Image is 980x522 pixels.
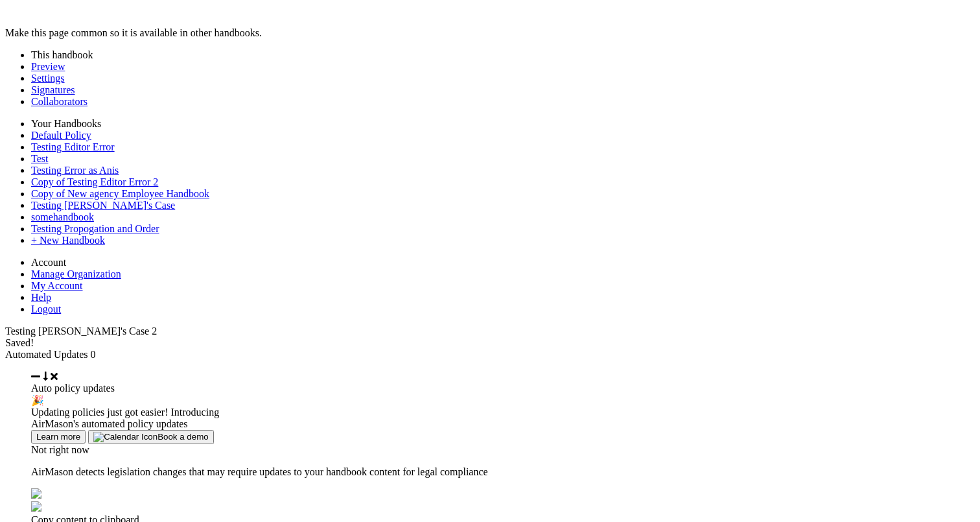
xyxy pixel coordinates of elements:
[31,235,105,246] a: + New Handbook
[31,407,975,418] div: Updating policies just got easier! Introducing
[31,303,61,314] a: Logout
[31,200,175,211] a: Testing [PERSON_NAME]'s Case
[93,432,157,442] img: Calendar Icon
[31,280,83,291] a: My Account
[31,61,65,72] a: Preview
[31,165,119,176] a: Testing Error as Anis
[88,430,214,444] button: Book a demo
[31,188,209,199] a: Copy of New agency Employee Handbook
[31,84,75,95] a: Signatures
[31,383,115,394] span: Auto policy updates
[5,326,157,337] span: Testing [PERSON_NAME]'s Case 2
[31,292,51,303] a: Help
[5,27,975,39] div: Make this page common so it is available in other handbooks.
[31,176,158,187] a: Copy of Testing Editor Error 2
[31,118,975,130] li: Your Handbooks
[31,211,94,222] a: somehandbook
[31,268,121,279] a: Manage Organization
[5,349,88,360] span: Automated Updates
[5,337,34,348] span: Saved!
[31,466,975,478] p: AirMason detects legislation changes that may require updates to your handbook content for legal ...
[31,501,41,512] img: copy.svg
[31,73,65,84] a: Settings
[31,430,86,444] button: Learn more
[31,130,91,141] a: Default Policy
[31,488,41,499] img: back.svg
[31,96,87,107] a: Collaborators
[31,141,115,152] a: Testing Editor Error
[31,257,975,268] li: Account
[31,49,975,61] li: This handbook
[91,349,96,360] span: 0
[31,223,159,234] a: Testing Propogation and Order
[31,444,975,456] div: Not right now
[31,418,975,430] div: AirMason's automated policy updates
[31,153,48,164] a: Test
[31,394,975,407] div: 🎉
